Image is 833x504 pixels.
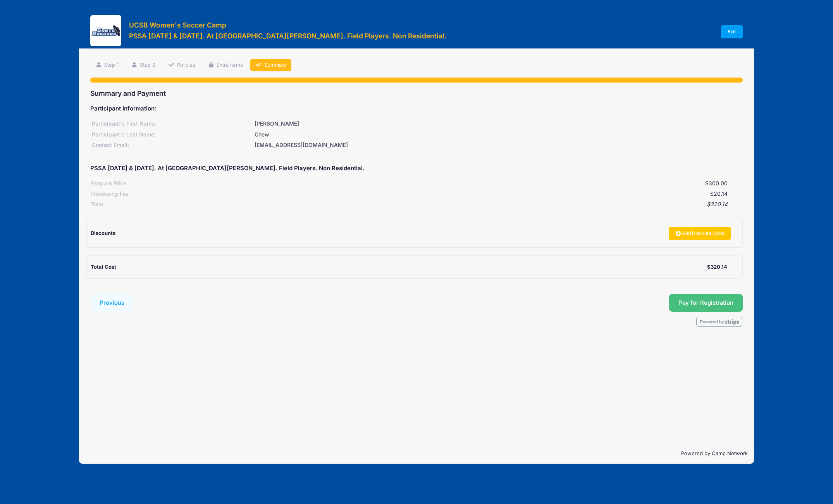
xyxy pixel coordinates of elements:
[253,120,742,128] div: [PERSON_NAME]
[129,190,727,198] div: $20.14
[721,25,743,38] a: Exit
[203,59,248,72] a: Extra Items
[90,190,129,198] div: Processing Fee
[707,263,727,271] div: $320.14
[669,294,743,312] button: Pay for Registration
[90,141,253,149] div: Contact Email:
[126,59,161,72] a: Step 2
[705,180,728,186] span: $300.00
[253,131,742,139] div: Chew
[90,89,742,97] h3: Summary and Payment
[90,120,253,128] div: Participant's First Name:
[678,299,733,306] span: Pay for Registration
[90,105,742,112] h5: Participant Information:
[90,165,365,172] h5: PSSA [DATE] & [DATE]. At [GEOGRAPHIC_DATA][PERSON_NAME]. Field Players. Non Residential.
[129,32,447,40] h3: PSSA [DATE] & [DATE]. At [GEOGRAPHIC_DATA][PERSON_NAME]. Field Players. Non Residential.
[250,59,291,72] a: Summary
[103,200,727,209] div: $320.14
[129,21,447,29] h3: UCSB Women's Soccer Camp
[85,450,747,457] p: Powered by Camp Network
[90,131,253,139] div: Participant's Last Name:
[163,59,200,72] a: Policies
[90,180,126,188] div: Program Price
[91,230,115,236] span: Discounts
[669,227,731,240] a: Add Discount Code
[90,294,134,312] button: Previous
[91,263,707,271] div: Total Cost
[90,59,124,72] a: Step 1
[253,141,742,149] div: [EMAIL_ADDRESS][DOMAIN_NAME]
[90,200,103,209] div: Total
